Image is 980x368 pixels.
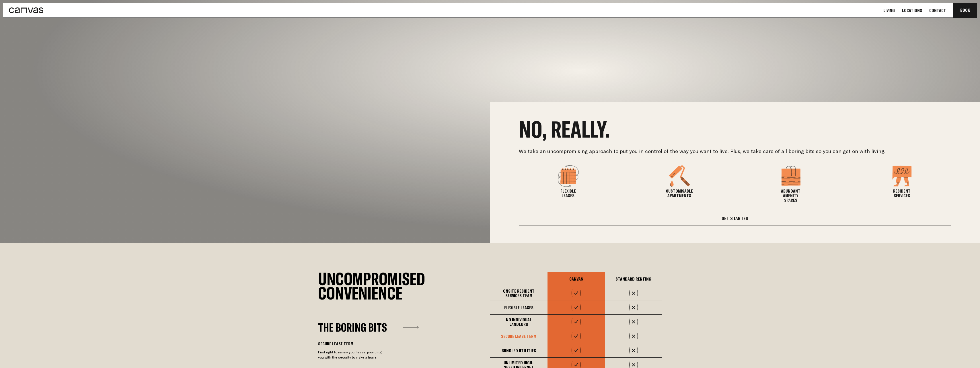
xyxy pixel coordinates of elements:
div: Customisable Apartments [665,189,694,198]
div: No individual landlord [490,315,548,329]
button: Book [953,3,977,17]
div: Flexible Leases [554,189,582,198]
div: The Boring Bits [318,322,387,333]
h2: No, really. [519,119,952,139]
div: Resident Services [888,189,916,198]
div: Canvas [548,272,605,286]
div: Flexible leases [490,300,548,315]
img: Flexible Booking Icon [556,163,581,189]
div: Secure lease term [490,329,548,343]
button: The Boring Bits [318,322,419,333]
a: Living [882,7,897,13]
a: Get Started [519,211,952,226]
div: Bundled Utilities [490,343,548,358]
a: Locations [900,7,924,13]
img: Flexible Booking Icon [667,163,692,189]
div: Onsite resident services team [490,286,548,300]
h2: Uncompromised Convenience [318,272,490,300]
p: We take an uncompromising approach to put you in control of the way you want to live. Plus, we ta... [519,148,952,155]
img: Flexible Booking Icon [778,163,803,189]
img: Flexible Booking Icon [889,163,915,189]
p: First right to renew your lease, providing you with the security to make a home. [318,350,387,360]
div: Abundant Amenity Spaces [776,189,805,202]
div: Secure lease term [318,341,387,346]
div: Standard Renting [605,272,662,286]
a: Contact [928,7,948,13]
